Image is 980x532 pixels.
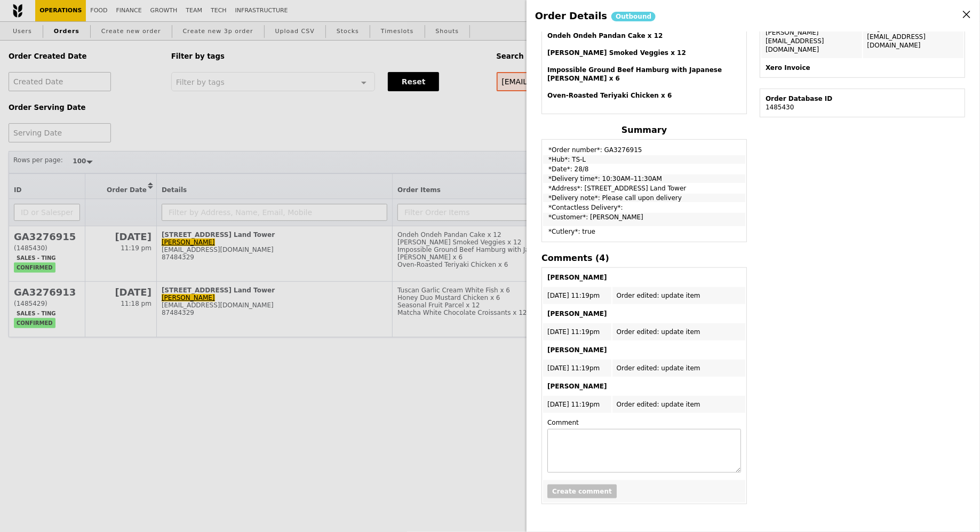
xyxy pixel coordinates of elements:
[766,94,959,103] div: Order Database ID
[543,194,745,202] td: *Delivery note*: Please call upon delivery
[761,90,963,116] td: 1485430
[612,287,745,304] td: Order edited: update item
[547,485,617,498] button: Create comment
[541,125,747,135] h4: Summary
[543,203,745,212] td: *Contactless Delivery*:
[612,360,745,377] td: Order edited: update item
[543,141,745,154] td: *Order number*: GA3276915
[543,155,745,164] td: *Hub*: TS-L
[547,328,600,336] span: [DATE] 11:19pm
[543,227,745,241] td: *Cutlery*: true
[543,165,745,173] td: *Date*: 28/8
[863,7,964,58] td: Ting [EMAIL_ADDRESS][DOMAIN_NAME]
[547,292,600,299] span: [DATE] 11:19pm
[761,7,862,58] td: [PERSON_NAME] [PERSON_NAME][EMAIL_ADDRESS][DOMAIN_NAME]
[543,213,745,226] td: *Customer*: [PERSON_NAME]
[547,418,579,427] label: Comment
[547,91,741,100] h4: Oven‑Roasted Teriyaki Chicken x 6
[612,396,745,413] td: Order edited: update item
[766,63,959,72] div: Xero Invoice
[547,310,607,317] b: [PERSON_NAME]
[547,11,741,100] span: Meals for
[547,49,741,57] h4: [PERSON_NAME] Smoked Veggies x 12
[547,364,600,372] span: [DATE] 11:19pm
[547,401,600,408] span: [DATE] 11:19pm
[541,253,747,263] h4: Comments (4)
[543,184,745,193] td: *Address*: [STREET_ADDRESS] Land Tower
[611,12,656,21] div: Outbound
[612,323,745,340] td: Order edited: update item
[547,66,741,83] h4: Impossible Ground Beef Hamburg with Japanese [PERSON_NAME] x 6
[547,383,607,390] b: [PERSON_NAME]
[543,174,745,183] td: *Delivery time*: 10:30AM–11:30AM
[547,346,607,354] b: [PERSON_NAME]
[535,10,607,21] span: Order Details
[547,31,741,40] h4: Ondeh Ondeh Pandan Cake x 12
[547,274,607,281] b: [PERSON_NAME]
